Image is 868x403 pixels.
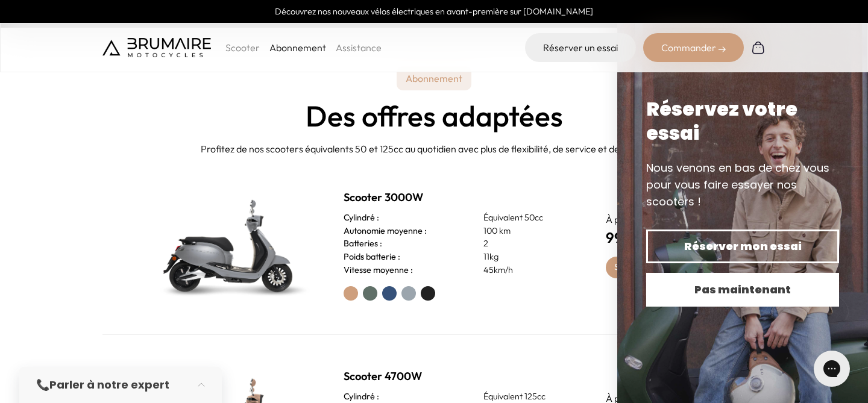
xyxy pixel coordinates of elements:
[525,33,636,62] a: Réserver un essai
[483,251,577,264] p: 11kg
[146,185,315,305] img: Scooter Brumaire vert
[344,251,400,264] h3: Poids batterie :
[483,237,577,251] p: 2
[606,226,722,248] h4: /mois
[10,142,858,156] p: Profitez de nos scooters équivalents 50 et 125cc au quotidien avec plus de flexibilité, de servic...
[751,40,766,55] img: Panier
[397,66,471,90] p: Abonnement
[483,211,577,225] p: Équivalent 50cc
[336,42,382,54] a: Assistance
[102,38,211,57] img: Brumaire Motocycles
[719,46,726,53] img: right-arrow-2.png
[808,346,856,391] iframe: Gorgias live chat messenger
[606,257,662,278] a: S'abonner
[10,100,858,132] h2: Des offres adaptées
[643,33,744,62] div: Commander
[344,189,577,206] h2: Scooter 3000W
[269,42,326,54] a: Abonnement
[483,264,577,277] p: 45km/h
[344,264,413,277] h3: Vitesse moyenne :
[344,368,577,385] h2: Scooter 4700W
[344,237,382,251] h3: Batteries :
[606,228,633,246] span: 99€
[606,212,722,226] p: À partir de
[344,225,427,238] h3: Autonomie moyenne :
[483,225,577,238] p: 100 km
[344,211,379,225] h3: Cylindré :
[225,40,260,55] p: Scooter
